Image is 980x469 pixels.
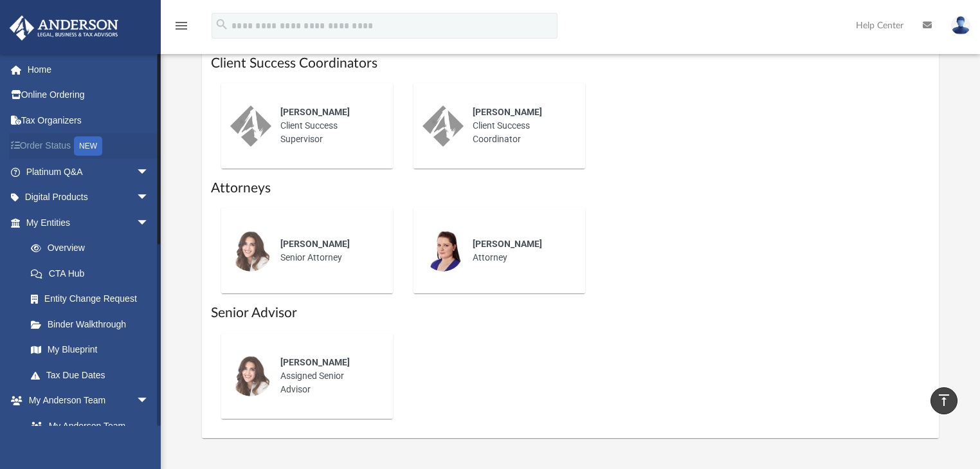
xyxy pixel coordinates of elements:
[6,15,122,41] img: Anderson Advisors Platinum Portal
[174,24,189,33] a: menu
[9,107,168,133] a: Tax Organizers
[930,387,957,414] a: vertical_align_top
[18,362,168,388] a: Tax Due Dates
[215,17,229,32] i: search
[9,133,168,160] a: Order StatusNEW
[136,388,162,414] span: arrow_drop_down
[271,97,384,155] div: Client Success Supervisor
[211,304,930,322] h1: Senior Advisor
[280,107,350,117] span: [PERSON_NAME]
[280,239,350,249] span: [PERSON_NAME]
[951,16,970,35] img: User Pic
[9,185,168,210] a: Digital Productsarrow_drop_down
[211,179,930,198] h1: Attorneys
[9,210,168,235] a: My Entitiesarrow_drop_down
[136,185,162,211] span: arrow_drop_down
[230,230,271,271] img: thumbnail
[9,388,162,414] a: My Anderson Teamarrow_drop_down
[211,54,930,73] h1: Client Success Coordinators
[271,228,384,273] div: Senior Attorney
[230,106,271,147] img: thumbnail
[422,230,464,271] img: thumbnail
[18,261,168,286] a: CTA Hub
[936,392,952,408] i: vertical_align_top
[473,239,542,249] span: [PERSON_NAME]
[9,159,168,185] a: Platinum Q&Aarrow_drop_down
[18,311,168,337] a: Binder Walkthrough
[74,136,102,156] div: NEW
[271,347,384,405] div: Assigned Senior Advisor
[174,18,189,33] i: menu
[464,228,576,273] div: Attorney
[230,355,271,396] img: thumbnail
[422,106,464,147] img: thumbnail
[18,235,168,261] a: Overview
[9,57,168,82] a: Home
[464,97,576,155] div: Client Success Coordinator
[18,413,156,439] a: My Anderson Team
[18,286,168,312] a: Entity Change Request
[136,210,162,236] span: arrow_drop_down
[473,107,542,117] span: [PERSON_NAME]
[18,337,162,363] a: My Blueprint
[9,82,168,108] a: Online Ordering
[280,357,350,367] span: [PERSON_NAME]
[136,159,162,185] span: arrow_drop_down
